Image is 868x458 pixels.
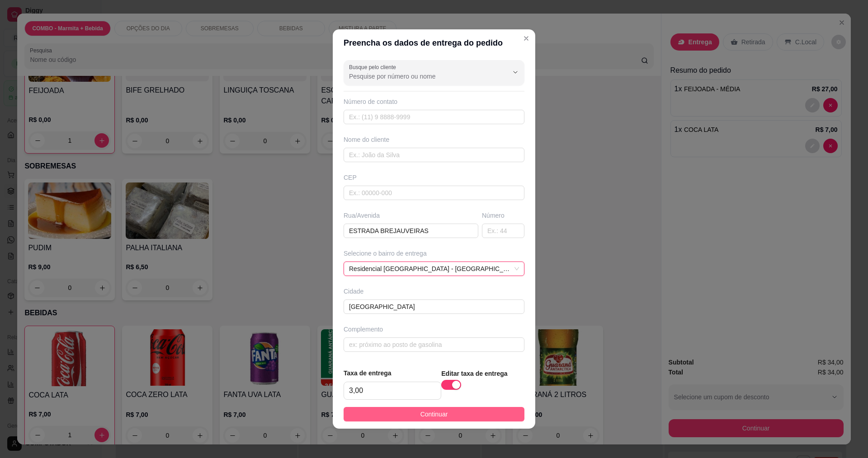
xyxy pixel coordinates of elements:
[508,65,523,79] button: Show suggestions
[344,407,524,421] button: Continuar
[344,325,524,334] div: Complemento
[420,409,448,419] span: Continuar
[344,135,524,144] div: Nome do cliente
[349,262,519,276] span: Residencial Sao Francisco - São José dos Campos - R$ 0,00
[441,370,507,377] strong: Editar taxa de entrega
[333,29,535,56] header: Preencha os dados de entrega do pedido
[344,299,524,314] input: Ex.: Santo André
[344,337,524,352] input: ex: próximo ao posto de gasolina
[344,249,524,258] div: Selecione o bairro de entrega
[482,211,524,220] div: Número
[344,186,524,200] input: Ex.: 00000-000
[344,110,524,124] input: Ex.: (11) 9 8888-9999
[344,173,524,182] div: CEP
[344,97,524,106] div: Número de contato
[344,211,478,220] div: Rua/Avenida
[344,224,478,238] input: Ex.: Rua Oscar Freire
[349,72,494,81] input: Busque pelo cliente
[344,287,524,296] div: Cidade
[349,63,399,71] label: Busque pelo cliente
[482,224,524,238] input: Ex.: 44
[344,148,524,162] input: Ex.: João da Silva
[344,369,392,377] strong: Taxa de entrega
[519,31,533,46] button: Close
